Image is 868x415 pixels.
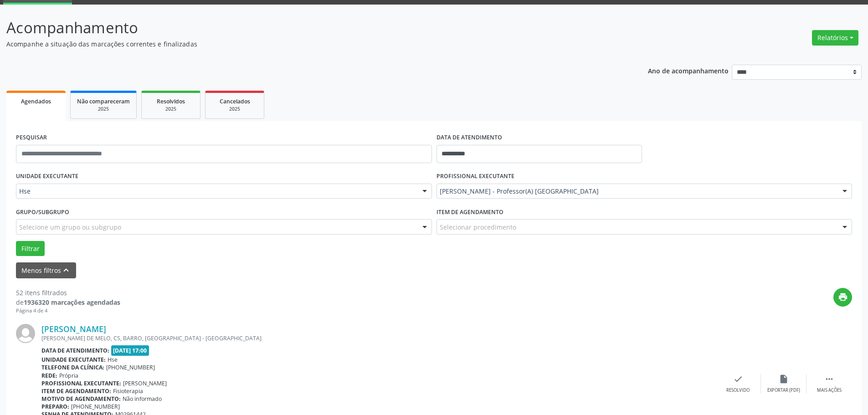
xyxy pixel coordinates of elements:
b: Preparo: [41,403,69,410]
b: Telefone da clínica: [41,364,104,371]
button: Filtrar [16,241,45,256]
div: 2025 [148,106,194,113]
div: de [16,297,120,307]
i: check [733,374,743,384]
b: Profissional executante: [41,379,121,387]
span: [DATE] 17:00 [111,345,149,356]
b: Item de agendamento: [41,387,111,395]
label: DATA DE ATENDIMENTO [437,131,502,145]
label: UNIDADE EXECUTANTE [16,169,78,184]
div: 2025 [77,106,130,113]
p: Acompanhe a situação das marcações correntes e finalizadas [6,39,605,49]
div: Página 4 de 4 [16,307,120,315]
div: Mais ações [817,387,842,394]
button: print [833,288,852,307]
span: [PERSON_NAME] - Professor(A) [GEOGRAPHIC_DATA] [440,187,834,196]
span: Fisioterapia [113,387,143,395]
span: Hse [108,356,118,364]
span: [PHONE_NUMBER] [71,403,120,410]
div: Exportar (PDF) [767,387,800,394]
p: Ano de acompanhamento [648,65,729,76]
a: [PERSON_NAME] [41,324,106,334]
span: Própria [59,372,78,379]
b: Unidade executante: [41,356,106,364]
span: Hse [19,187,413,196]
span: Selecione um grupo ou subgrupo [19,222,121,232]
b: Rede: [41,372,57,379]
span: [PHONE_NUMBER] [106,364,155,371]
div: 52 itens filtrados [16,288,120,297]
div: [PERSON_NAME] DE MELO, CS, BARRO, [GEOGRAPHIC_DATA] - [GEOGRAPHIC_DATA] [41,334,715,342]
span: Cancelados [220,97,250,105]
div: 2025 [212,106,257,113]
label: PESQUISAR [16,131,47,145]
span: Agendados [21,97,51,105]
button: Relatórios [812,30,858,46]
div: Resolvido [726,387,750,394]
i: print [838,292,848,302]
span: [PERSON_NAME] [123,379,167,387]
label: PROFISSIONAL EXECUTANTE [437,169,514,184]
button: Menos filtroskeyboard_arrow_up [16,262,76,278]
i: insert_drive_file [779,374,789,384]
b: Data de atendimento: [41,347,109,354]
label: Grupo/Subgrupo [16,205,69,219]
strong: 1936320 marcações agendadas [24,298,120,307]
i: keyboard_arrow_up [61,265,71,275]
span: Não compareceram [77,97,130,105]
label: Item de agendamento [437,205,503,219]
p: Acompanhamento [6,16,605,39]
span: Não informado [123,395,162,403]
span: Resolvidos [157,97,185,105]
span: Selecionar procedimento [440,222,516,232]
img: img [16,324,35,343]
b: Motivo de agendamento: [41,395,121,403]
i:  [824,374,834,384]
